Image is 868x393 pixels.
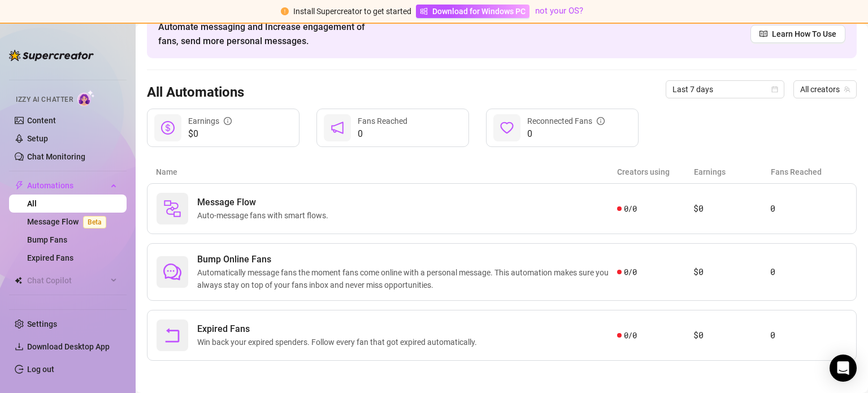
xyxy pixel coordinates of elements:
[27,235,67,244] a: Bump Fans
[535,6,583,16] a: not your OS?
[197,253,617,266] span: Bump Online Fans
[27,199,37,208] a: All
[197,196,333,209] span: Message Flow
[800,81,850,98] span: All creators
[772,28,836,40] span: Learn How To Use
[15,342,24,351] span: download
[15,181,24,190] span: thunderbolt
[27,116,56,125] a: Content
[420,7,428,15] span: windows
[27,134,48,143] a: Setup
[163,263,181,281] span: comment
[9,50,94,61] img: logo-BBDzfeDw.svg
[27,176,107,195] span: Automations
[770,202,847,215] article: 0
[16,94,73,105] span: Izzy AI Chatter
[27,319,57,329] a: Settings
[759,30,767,38] span: read
[293,7,411,16] span: Install Supercreator to get started
[281,7,289,15] span: exclamation-circle
[197,209,333,222] span: Auto-message fans with smart flows.
[15,277,22,284] img: Chat Copilot
[693,202,770,215] article: $0
[770,265,847,279] article: 0
[188,127,232,141] span: $0
[197,266,617,291] span: Automatically message fans the moment fans come online with a personal message. This automation m...
[693,265,770,279] article: $0
[27,253,73,262] a: Expired Fans
[83,216,106,228] span: Beta
[27,152,85,161] a: Chat Monitoring
[597,117,605,125] span: info-circle
[770,329,847,342] article: 0
[331,121,344,135] span: notification
[188,115,232,127] div: Earnings
[224,117,232,125] span: info-circle
[27,271,107,290] span: Chat Copilot
[77,90,95,106] img: AI Chatter
[527,115,605,127] div: Reconnected Fans
[358,127,407,141] span: 0
[624,329,637,342] span: 0 / 0
[432,5,526,18] span: Download for Windows PC
[197,322,481,336] span: Expired Fans
[163,326,181,344] span: rollback
[161,121,175,135] span: dollar
[672,81,778,98] span: Last 7 days
[156,166,617,178] article: Name
[27,217,111,226] a: Message FlowBeta
[624,202,637,215] span: 0 / 0
[147,84,244,102] h3: All Automations
[27,365,54,374] a: Log out
[693,329,770,342] article: $0
[771,86,778,93] span: calendar
[358,116,407,126] span: Fans Reached
[163,200,181,218] img: svg%3e
[830,355,857,382] div: Open Intercom Messenger
[197,336,481,348] span: Win back your expired spenders. Follow every fan that got expired automatically.
[27,342,110,351] span: Download Desktop App
[500,121,514,135] span: heart
[624,266,637,278] span: 0 / 0
[416,5,530,18] a: Download for Windows PC
[844,86,850,93] span: team
[694,166,771,178] article: Earnings
[158,20,376,48] span: Automate messaging and Increase engagement of fans, send more personal messages.
[771,166,848,178] article: Fans Reached
[750,25,845,43] a: Learn How To Use
[527,127,605,141] span: 0
[617,166,694,178] article: Creators using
